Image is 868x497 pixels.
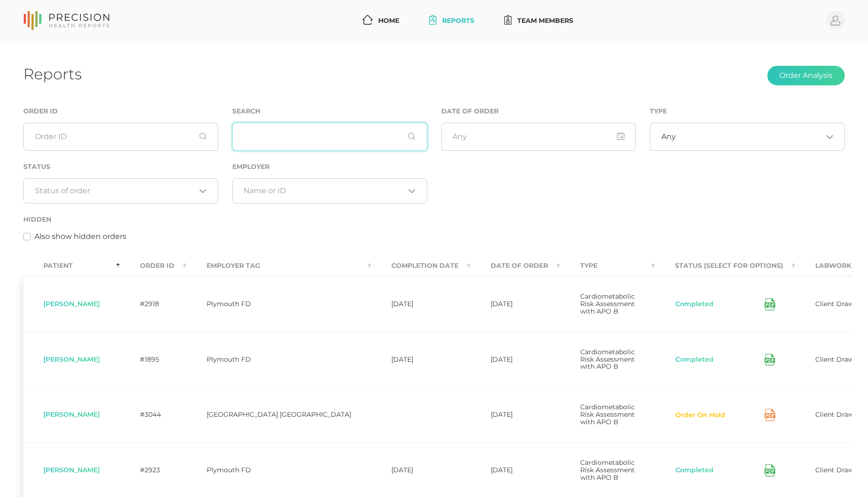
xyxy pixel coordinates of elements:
[43,300,100,308] span: [PERSON_NAME]
[441,107,499,115] label: Date of Order
[23,216,51,224] label: Hidden
[120,276,187,332] td: #2918
[232,178,427,203] div: Search for option
[371,332,471,387] td: [DATE]
[371,255,471,276] th: Completion Date : activate to sort column ascending
[35,231,126,242] label: Also show hidden orders
[243,186,404,196] input: Search for option
[500,12,577,29] a: Team Members
[675,466,714,475] button: Completed
[580,348,635,371] span: Cardiometabolic Risk Assessment with APO B
[187,276,371,332] td: Plymouth FD
[23,178,218,203] div: Search for option
[676,132,822,141] input: Search for option
[815,355,854,364] span: Client Draw
[471,332,560,387] td: [DATE]
[371,276,471,332] td: [DATE]
[120,387,187,442] td: #3044
[471,387,560,442] td: [DATE]
[43,355,100,364] span: [PERSON_NAME]
[43,410,100,419] span: [PERSON_NAME]
[650,123,845,151] div: Search for option
[120,332,187,387] td: #1895
[655,255,795,276] th: Status (Select for Options) : activate to sort column ascending
[23,123,218,151] input: Order ID
[187,387,371,442] td: [GEOGRAPHIC_DATA] [GEOGRAPHIC_DATA]
[187,332,371,387] td: Plymouth FD
[675,300,714,309] button: Completed
[815,300,854,308] span: Client Draw
[661,132,676,141] span: Any
[815,466,854,474] span: Client Draw
[232,107,260,115] label: Search
[35,186,196,196] input: Search for option
[232,163,270,171] label: Employer
[120,255,187,276] th: Order ID : activate to sort column ascending
[471,276,560,332] td: [DATE]
[43,466,100,474] span: [PERSON_NAME]
[425,12,478,29] a: Reports
[187,255,371,276] th: Employer Tag : activate to sort column ascending
[675,355,714,364] button: Completed
[23,65,82,83] h1: Reports
[359,12,403,29] a: Home
[23,107,58,115] label: Order ID
[767,66,845,85] button: Order Analysis
[232,123,427,151] input: First or Last Name
[815,410,854,419] span: Client Draw
[560,255,655,276] th: Type : activate to sort column ascending
[441,123,636,151] input: Any
[471,255,560,276] th: Date Of Order : activate to sort column ascending
[650,107,667,115] label: Type
[580,292,635,315] span: Cardiometabolic Risk Assessment with APO B
[580,458,635,482] span: Cardiometabolic Risk Assessment with APO B
[675,411,726,420] button: Order On Hold
[23,255,120,276] th: Patient : activate to sort column descending
[23,163,50,171] label: Status
[580,403,635,426] span: Cardiometabolic Risk Assessment with APO B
